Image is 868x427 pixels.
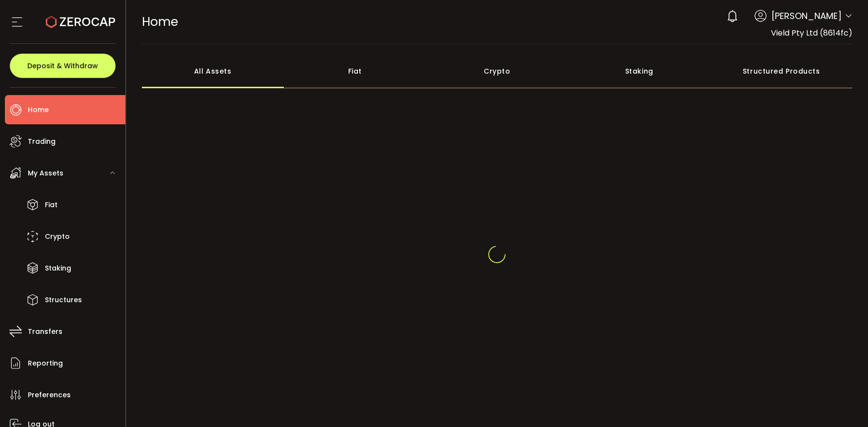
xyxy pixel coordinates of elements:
[45,261,71,275] span: Staking
[771,9,842,22] span: [PERSON_NAME]
[28,388,71,402] span: Preferences
[28,135,56,149] span: Trading
[45,293,82,307] span: Structures
[710,54,853,88] div: Structured Products
[10,54,116,78] button: Deposit & Withdraw
[28,356,63,370] span: Reporting
[568,54,710,88] div: Staking
[28,103,49,117] span: Home
[771,27,852,39] span: Vield Pty Ltd (8614fc)
[426,54,569,88] div: Crypto
[284,54,426,88] div: Fiat
[142,54,284,88] div: All Assets
[28,166,63,180] span: My Assets
[45,230,70,244] span: Crypto
[28,325,62,339] span: Transfers
[27,62,98,69] span: Deposit & Withdraw
[142,13,178,30] span: Home
[45,198,58,212] span: Fiat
